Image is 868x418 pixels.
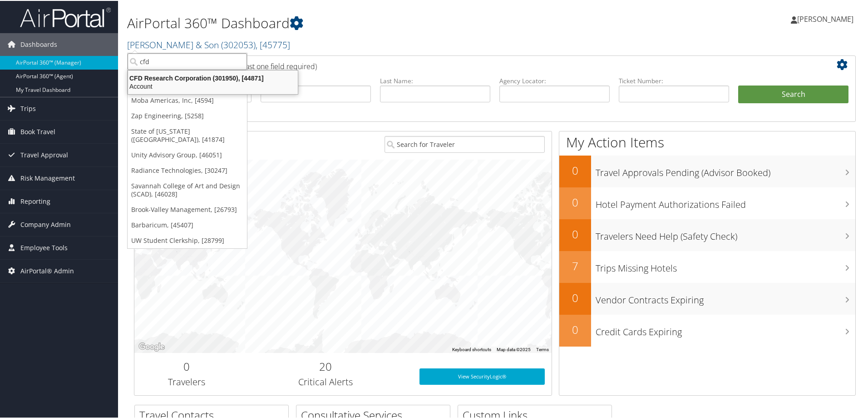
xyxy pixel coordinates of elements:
[246,358,406,373] h2: 20
[128,201,247,217] a: Brook-Valley Management, [26793]
[559,218,855,250] a: 0Travelers Need Help (Safety Check)
[596,225,855,242] h3: Travelers Need Help (Safety Check)
[20,120,55,142] span: Book Travel
[559,194,591,209] h2: 0
[128,92,247,107] a: Moba Americas, Inc, [4594]
[137,340,167,352] img: Google
[559,289,591,305] h2: 0
[20,32,57,55] span: Dashboards
[20,166,75,189] span: Risk Management
[123,81,303,90] div: Account
[221,38,256,50] span: ( 302053 )
[797,13,853,23] span: [PERSON_NAME]
[385,135,545,152] input: Search for Traveler
[20,212,71,235] span: Company Admin
[127,38,290,50] a: [PERSON_NAME] & Son
[261,76,371,85] label: First Name:
[497,346,531,351] span: Map data ©2025
[20,143,68,166] span: Travel Approval
[596,193,855,210] h3: Hotel Payment Authorizations Failed
[128,162,247,177] a: Radiance Technologies, [30247]
[128,177,247,201] a: Savannah College of Art and Design (SCAD), [46028]
[127,13,617,32] h1: AirPortal 360™ Dashboard
[596,161,855,178] h3: Travel Approvals Pending (Advisor Booked)
[559,314,855,346] a: 0Credit Cards Expiring
[123,73,303,81] div: CFD Research Corporation (301950), [44871]
[128,52,247,69] input: Search Accounts
[596,288,855,306] h3: Vendor Contracts Expiring
[452,346,491,352] button: Keyboard shortcuts
[559,321,591,337] h2: 0
[559,226,591,241] h2: 0
[141,56,789,72] h2: Airtinerary Lookup
[791,5,863,32] a: [PERSON_NAME]
[559,250,855,282] a: 7Trips Missing Hotels
[256,38,290,50] span: , [ 45775 ]
[559,282,855,314] a: 0Vendor Contracts Expiring
[559,162,591,177] h2: 0
[596,320,855,337] h3: Credit Cards Expiring
[596,257,855,274] h3: Trips Missing Hotels
[128,123,247,146] a: State of [US_STATE] ([GEOGRAPHIC_DATA]), [41874]
[230,60,317,71] span: (at least one field required)
[20,259,74,282] span: AirPortal® Admin
[128,107,247,123] a: Zap Engineering, [5258]
[20,189,50,212] span: Reporting
[380,76,490,85] label: Last Name:
[137,340,167,352] a: Open this area in Google Maps (opens a new window)
[20,96,36,119] span: Trips
[559,132,855,151] h1: My Action Items
[246,375,406,388] h3: Critical Alerts
[559,257,591,273] h2: 7
[559,155,855,186] a: 0Travel Approvals Pending (Advisor Booked)
[20,236,68,258] span: Employee Tools
[128,217,247,232] a: Barbaricum, [45407]
[128,232,247,247] a: UW Student Clerkship, [28799]
[419,368,545,384] a: View SecurityLogic®
[738,85,848,103] button: Search
[559,186,855,218] a: 0Hotel Payment Authorizations Failed
[536,346,549,351] a: Terms (opens in new tab)
[20,6,111,27] img: airportal-logo.png
[141,358,232,373] h2: 0
[499,76,610,85] label: Agency Locator:
[141,375,232,388] h3: Travelers
[128,146,247,162] a: Unity Advisory Group, [46051]
[619,76,729,85] label: Ticket Number:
